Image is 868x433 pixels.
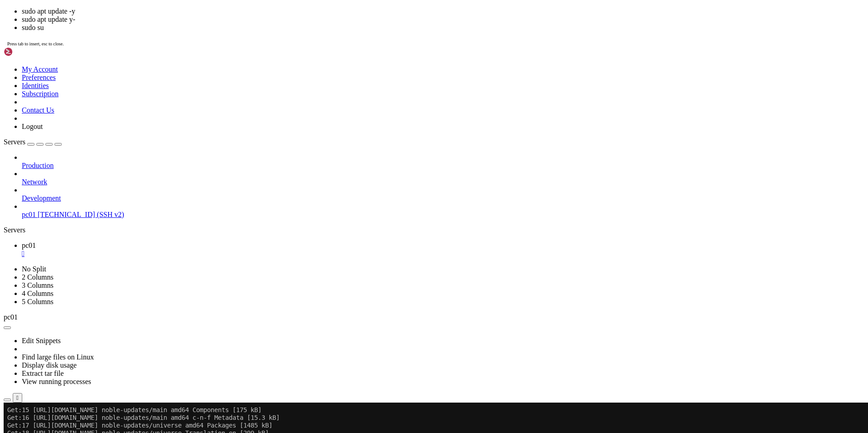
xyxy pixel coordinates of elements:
span: ~ [40,366,44,374]
x-row: Get:23 [URL][DOMAIN_NAME] noble-updates/restricted amd64 Components [212 B] [4,65,750,73]
a: No Split [22,265,46,273]
span: Press tab to insert, esc to close. [7,41,64,46]
x-row: Get:32 [URL][DOMAIN_NAME] noble-backports/main amd64 c-n-f Metadata [272 B] [4,135,750,143]
x-row: Get:26 [URL][DOMAIN_NAME] noble-updates/multiverse Translation-en [5500 B] [4,89,750,96]
a: Display disk usage [22,361,77,369]
x-row: Get:49 [URL][DOMAIN_NAME] noble-security/restricted amd64 Packages [1815 kB] [4,266,750,274]
x-row: Get:54 [URL][DOMAIN_NAME] noble-security/multiverse Translation-en [5228 B] [4,305,750,312]
span: Network [22,178,47,186]
x-row: 9 packages can be upgraded. Run 'apt list --upgradable' to see them. [4,359,750,366]
a: My Account [22,65,58,73]
x-row: Get:48 [URL][DOMAIN_NAME] noble-security/universe amd64 c-n-f Metadata [18.0 kB] [4,258,750,266]
a: Network [22,178,864,186]
li: sudo apt update y- [22,15,864,24]
a: Production [22,162,864,170]
li: Development [22,186,864,202]
x-row: Get:41 [URL][DOMAIN_NAME] noble-security/main amd64 Packages [1143 kB] [4,204,750,212]
span: Servers [4,138,25,146]
span: pc01@Pc01 [4,366,36,374]
x-row: Get:37 [URL][DOMAIN_NAME] noble-backports/restricted amd64 Components [216 B] [4,173,750,181]
li: sudo apt update -y [22,7,864,15]
x-row: Reading state information... Done [4,351,750,359]
a:  [22,250,864,258]
x-row: Get:21 [URL][DOMAIN_NAME] noble-updates/restricted amd64 Packages [1901 kB] [4,50,750,58]
x-row: Get:17 [URL][DOMAIN_NAME] noble-updates/universe amd64 Packages [1485 kB] [4,19,750,27]
a: Find large files on Linux [22,353,94,361]
a: 5 Columns [22,298,54,305]
a: Identities [22,82,49,89]
x-row: Get:50 [URL][DOMAIN_NAME] noble-security/restricted Translation-en [408 kB] [4,274,750,281]
x-row: Get:43 [URL][DOMAIN_NAME] noble-security/main amd64 Components [21.6 kB] [4,220,750,227]
x-row: Get:20 [URL][DOMAIN_NAME] noble-updates/universe amd64 c-n-f Metadata [31.1 kB] [4,42,750,50]
span: Development [22,194,61,202]
a: Development [22,194,864,202]
x-row: Get:28 [URL][DOMAIN_NAME] noble-updates/multiverse amd64 c-n-f Metadata [488 B] [4,104,750,112]
x-row: Get:56 [URL][DOMAIN_NAME] noble-security/multiverse amd64 c-n-f Metadata [384 B] [4,320,750,328]
x-row: Get:29 [URL][DOMAIN_NAME] noble-backports/main amd64 Packages [39.9 kB] [4,112,750,119]
x-row: Get:38 [URL][DOMAIN_NAME] noble-backports/restricted amd64 c-n-f Metadata [116 B] [4,181,750,189]
a: View running processes [22,378,91,385]
a: Subscription [22,90,59,98]
x-row: Get:51 [URL][DOMAIN_NAME] noble-security/restricted amd64 Components [212 B] [4,281,750,289]
x-row: Get:33 [URL][DOMAIN_NAME] noble-backports/universe amd64 Packages [30.2 kB] [4,143,750,150]
a: Edit Snippets [22,337,61,344]
x-row: Get:36 [URL][DOMAIN_NAME] noble-backports/universe amd64 c-n-f Metadata [1304 B] [4,166,750,173]
div: Servers [4,226,864,234]
a: Extract tar file [22,369,64,377]
x-row: Get:22 [URL][DOMAIN_NAME] noble-updates/restricted Translation-en [426 kB] [4,58,750,65]
a: Logout [22,123,43,130]
img: Shellngn [4,47,56,56]
x-row: Get:44 [URL][DOMAIN_NAME] noble-security/main amd64 c-n-f Metadata [8744 B] [4,227,750,235]
span: [TECHNICAL_ID] (SSH v2) [38,211,124,218]
a: 4 Columns [22,290,54,297]
span: pc01 [22,241,36,249]
li: Production [22,153,864,170]
x-row: Get:45 [URL][DOMAIN_NAME] noble-security/universe amd64 Packages [880 kB] [4,235,750,243]
li: sudo su [22,24,864,32]
a: Servers [4,138,62,146]
x-row: Get:52 [URL][DOMAIN_NAME] noble-security/restricted amd64 c-n-f Metadata [520 B] [4,289,750,297]
div: (18, 47) [73,366,76,374]
x-row: Get:16 [URL][DOMAIN_NAME] noble-updates/main amd64 c-n-f Metadata [15.3 kB] [4,11,750,19]
x-row: Get:47 [URL][DOMAIN_NAME] noble-security/universe amd64 Components [52.2 kB] [4,251,750,258]
li: pc01 [TECHNICAL_ID] (SSH v2) [22,202,864,219]
x-row: Get:35 [URL][DOMAIN_NAME] noble-backports/universe amd64 Components [19.2 kB] [4,158,750,166]
x-row: Reading package lists... Done [4,335,750,343]
x-row: Get:53 [URL][DOMAIN_NAME] noble-security/multiverse amd64 Packages [28.0 kB] [4,297,750,305]
a: 3 Columns [22,281,54,289]
span: pc01 [22,211,36,218]
span: pc01 [4,313,18,321]
a: pc01 [22,241,864,258]
button:  [13,393,22,403]
li: Network [22,170,864,186]
x-row: Get:46 [URL][DOMAIN_NAME] noble-security/universe Translation-en [195 kB] [4,243,750,251]
x-row: Get:30 [URL][DOMAIN_NAME] noble-backports/main Translation-en [9152 B] [4,119,750,127]
x-row: Fetched 37.3 MB in 8s (4762 kB/s) [4,328,750,335]
x-row: Get:34 [URL][DOMAIN_NAME] noble-backports/universe Translation-en [17.4 kB] [4,150,750,158]
a: Contact Us [22,106,54,114]
x-row: Get:40 [URL][DOMAIN_NAME] noble-backports/multiverse amd64 c-n-f Metadata [116 B] [4,197,750,204]
x-row: : $ sudo [4,366,750,374]
x-row: Building dependency tree... Done [4,343,750,351]
x-row: Get:42 [URL][DOMAIN_NAME] noble-security/main Translation-en [195 kB] [4,212,750,220]
a: 2 Columns [22,273,54,281]
x-row: Get:25 [URL][DOMAIN_NAME] noble-updates/multiverse amd64 Packages [32.0 kB] [4,81,750,89]
x-row: Get:55 [URL][DOMAIN_NAME] noble-security/multiverse amd64 Components [212 B] [4,312,750,320]
div:  [16,394,19,401]
x-row: Get:27 [URL][DOMAIN_NAME] noble-updates/multiverse amd64 Components [940 B] [4,96,750,104]
x-row: Get:39 [URL][DOMAIN_NAME] noble-backports/multiverse amd64 Components [212 B] [4,189,750,197]
x-row: Get:15 [URL][DOMAIN_NAME] noble-updates/main amd64 Components [175 kB] [4,4,750,11]
a: pc01 [TECHNICAL_ID] (SSH v2) [22,211,864,219]
x-row: Get:31 [URL][DOMAIN_NAME] noble-backports/main amd64 Components [7076 B] [4,127,750,135]
x-row: Get:24 [URL][DOMAIN_NAME] noble-updates/restricted amd64 c-n-f Metadata [544 B] [4,73,750,81]
a: Preferences [22,74,56,81]
x-row: Get:18 [URL][DOMAIN_NAME] noble-updates/universe Translation-en [299 kB] [4,27,750,34]
x-row: Get:19 [URL][DOMAIN_NAME] noble-updates/universe amd64 Components [378 kB] [4,34,750,42]
span: Production [22,162,54,169]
